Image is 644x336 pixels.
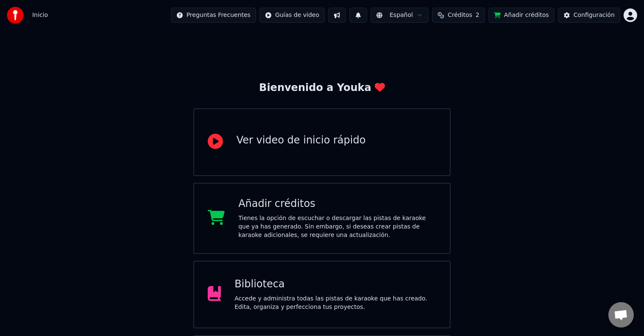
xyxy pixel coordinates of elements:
[488,8,555,23] button: Añadir créditos
[259,8,325,23] button: Guías de video
[574,11,615,19] div: Configuración
[259,81,385,95] div: Bienvenido a Youka
[32,11,48,19] nav: breadcrumb
[7,7,24,24] img: youka
[558,8,620,23] button: Configuración
[238,197,436,211] div: Añadir créditos
[171,8,256,23] button: Preguntas Frecuentes
[237,134,366,147] div: Ver video de inicio rápido
[234,278,436,291] div: Biblioteca
[32,11,48,19] span: Inicio
[234,295,436,311] div: Accede y administra todas las pistas de karaoke que has creado. Edita, organiza y perfecciona tus...
[238,214,436,240] div: Tienes la opción de escuchar o descargar las pistas de karaoke que ya has generado. Sin embargo, ...
[448,11,472,19] span: Créditos
[476,11,480,19] span: 2
[608,302,634,328] a: Chat abierto
[432,8,485,23] button: Créditos2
